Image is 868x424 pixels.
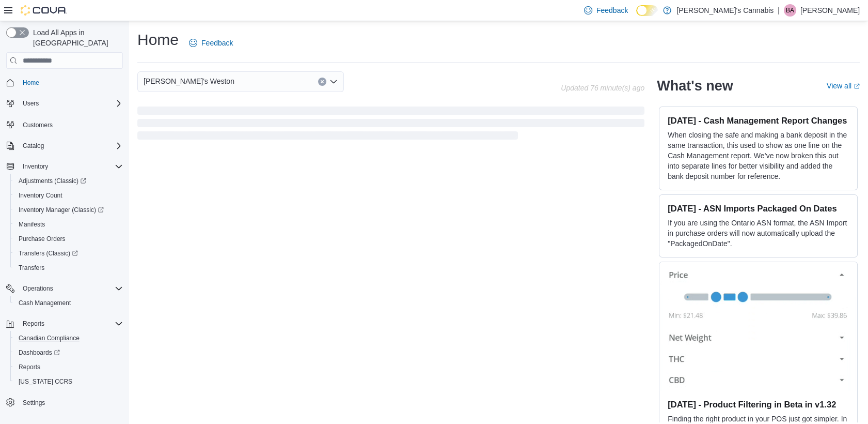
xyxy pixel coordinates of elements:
a: Transfers (Classic) [14,247,82,260]
span: Customers [23,121,53,129]
p: If you are using the Ontario ASN format, the ASN Import in purchase orders will now automatically... [668,218,849,249]
h1: Home [137,29,179,50]
span: Reports [14,361,123,373]
span: Feedback [596,5,628,16]
a: [US_STATE] CCRS [14,375,76,388]
button: Operations [19,282,57,295]
a: Manifests [14,218,49,231]
button: Settings [2,395,127,410]
span: Customers [19,118,123,131]
a: Cash Management [14,297,75,309]
span: Home [19,76,123,89]
h3: [DATE] - ASN Imports Packaged On Dates [668,203,849,214]
span: Inventory Count [19,191,62,200]
p: [PERSON_NAME] [800,4,860,17]
a: Inventory Count [14,189,67,202]
button: Inventory [2,159,127,174]
button: Clear input [318,78,326,86]
a: Dashboards [10,345,127,360]
span: Reports [19,363,40,371]
button: Operations [2,281,127,296]
a: Adjustments (Classic) [14,175,90,187]
span: Cash Management [19,299,71,307]
a: Canadian Compliance [14,332,84,344]
input: Dark Mode [636,5,658,16]
button: Home [2,75,127,90]
span: Operations [19,282,123,295]
button: [US_STATE] CCRS [10,374,127,389]
a: Inventory Manager (Classic) [10,203,127,217]
span: Manifests [14,218,123,231]
span: Transfers (Classic) [19,249,78,258]
span: Adjustments (Classic) [19,177,86,185]
button: Manifests [10,217,127,232]
span: Reports [19,317,123,330]
p: When closing the safe and making a bank deposit in the same transaction, this used to show as one... [668,130,849,181]
span: [PERSON_NAME]'s Weston [144,75,234,87]
button: Transfers [10,261,127,275]
p: [PERSON_NAME]'s Cannabis [676,4,774,17]
span: Washington CCRS [14,375,123,388]
span: Catalog [19,140,123,152]
span: Reports [23,320,44,328]
span: Adjustments (Classic) [14,175,123,187]
button: Inventory Count [10,188,127,203]
span: [US_STATE] CCRS [19,377,72,386]
button: Open list of options [329,78,338,86]
span: Dashboards [14,346,123,359]
span: Manifests [19,220,45,229]
a: Reports [14,361,44,373]
span: BA [786,4,794,17]
button: Reports [10,360,127,374]
button: Catalog [2,139,127,153]
span: Transfers [14,262,123,274]
a: Inventory Manager (Classic) [14,204,108,216]
h2: What's new [657,78,733,94]
a: Dashboards [14,346,64,359]
span: Transfers [19,264,44,272]
p: | [778,4,780,17]
span: Operations [23,284,53,293]
span: Loading [137,109,644,142]
span: Catalog [23,142,44,150]
button: Reports [2,316,127,331]
span: Users [19,97,123,110]
span: Feedback [201,38,233,48]
a: Purchase Orders [14,233,70,245]
span: Users [23,99,39,108]
button: Users [19,97,43,110]
span: Settings [23,399,45,407]
button: Reports [19,317,49,330]
span: Dashboards [19,349,60,357]
span: Inventory Manager (Classic) [14,204,123,216]
a: Transfers [14,262,49,274]
span: Canadian Compliance [19,334,80,342]
p: Updated 76 minute(s) ago [561,84,644,92]
span: Inventory [23,162,48,171]
span: Inventory Count [14,189,123,202]
a: Adjustments (Classic) [10,174,127,188]
span: Canadian Compliance [14,332,123,344]
span: Home [23,79,39,87]
span: Load All Apps in [GEOGRAPHIC_DATA] [29,27,123,48]
span: Cash Management [14,297,123,309]
span: Inventory [19,160,123,173]
a: Feedback [185,33,237,53]
a: Transfers (Classic) [10,246,127,261]
button: Inventory [19,160,52,173]
a: Settings [19,397,49,409]
span: Purchase Orders [14,233,123,245]
button: Purchase Orders [10,232,127,246]
h3: [DATE] - Cash Management Report Changes [668,115,849,126]
span: Purchase Orders [19,235,66,243]
button: Cash Management [10,296,127,310]
a: Customers [19,119,57,131]
a: Home [19,77,43,89]
h3: [DATE] - Product Filtering in Beta in v1.32 [668,399,849,410]
span: Settings [19,396,123,409]
button: Canadian Compliance [10,331,127,345]
img: Cova [21,5,67,16]
button: Catalog [19,140,48,152]
div: Brandon Arrigo [784,4,796,17]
